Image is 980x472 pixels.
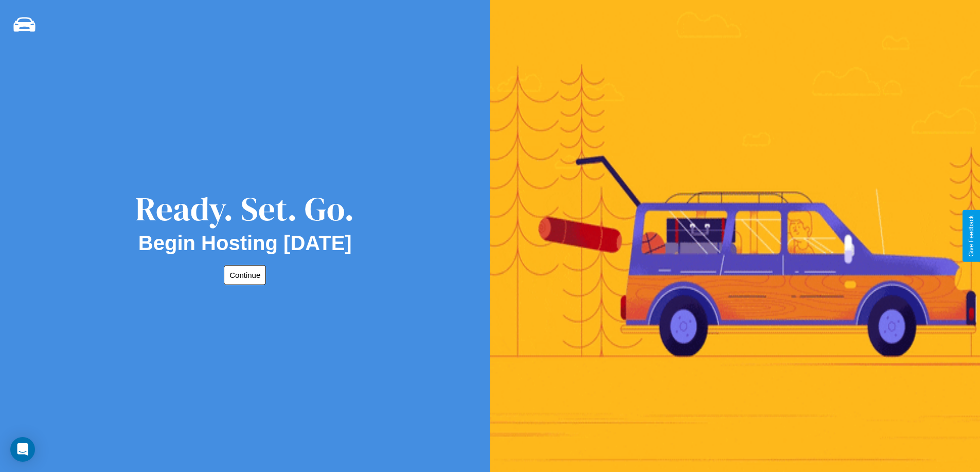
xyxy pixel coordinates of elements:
div: Give Feedback [968,215,975,257]
button: Continue [224,265,266,285]
div: Open Intercom Messenger [10,437,35,462]
div: Ready. Set. Go. [135,186,354,232]
h2: Begin Hosting [DATE] [138,232,352,255]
